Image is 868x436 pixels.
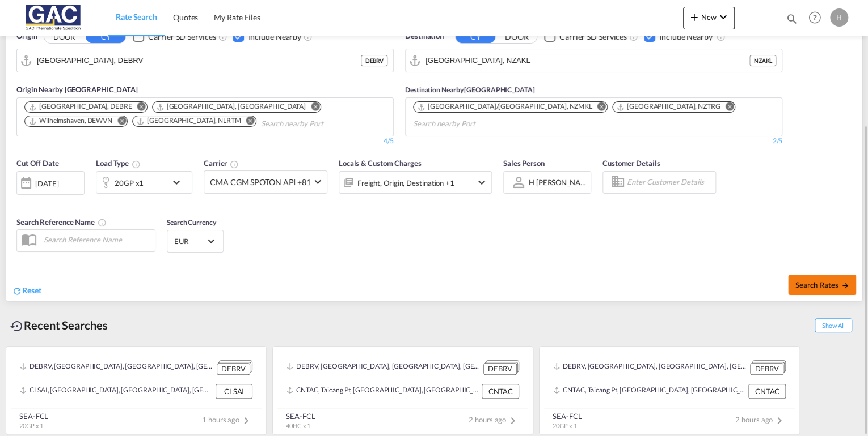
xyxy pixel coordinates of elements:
md-icon: Unchecked: Search for CY (Container Yard) services for all selected carriers.Checked : Search for... [629,32,638,41]
div: icon-refreshReset [12,285,41,297]
div: Freight Origin Destination Factory Stuffingicon-chevron-down [339,171,492,194]
span: Search Reference Name [16,217,107,226]
div: SEA-FCL [553,411,582,421]
div: SEA-FCL [286,411,315,421]
md-checkbox: Checkbox No Ink [133,31,216,42]
div: Origin DOOR CY Checkbox No InkUnchecked: Search for CY (Container Yard) services for all selected... [6,14,862,301]
recent-search-card: DEBRV, [GEOGRAPHIC_DATA], [GEOGRAPHIC_DATA], [GEOGRAPHIC_DATA], [GEOGRAPHIC_DATA] DEBRVCLSAI, [GE... [6,346,267,435]
span: Load Type [96,159,141,168]
span: Destination Nearby [GEOGRAPHIC_DATA] [405,86,534,94]
button: Remove [110,116,127,127]
md-icon: icon-information-outline [132,160,141,169]
md-icon: icon-chevron-down [475,176,488,189]
div: Press delete to remove this chip. [156,102,308,112]
div: Hamburg, DEHAM [156,102,306,112]
md-icon: icon-magnify [786,12,798,25]
button: DOOR [44,30,84,43]
input: Search Reference Name [38,231,155,248]
button: Remove [130,102,147,113]
div: DEBRV, Bremerhaven, Germany, Western Europe, Europe [553,360,747,374]
span: Origin Nearby [GEOGRAPHIC_DATA] [16,85,138,94]
div: SEA-FCL [19,411,48,421]
div: Bremen, DEBRE [28,102,132,112]
div: Carrier SD Services [559,31,627,42]
span: Sales Person [503,159,545,168]
md-icon: icon-chevron-down [717,10,730,24]
div: H [830,8,848,27]
div: Carrier SD Services [148,31,216,42]
div: CLSAI, San Antonio, Chile, South America, Americas [20,384,213,399]
md-icon: The selected Trucker/Carrierwill be displayed in the rate results If the rates are from another f... [230,160,239,169]
recent-search-card: DEBRV, [GEOGRAPHIC_DATA], [GEOGRAPHIC_DATA], [GEOGRAPHIC_DATA], [GEOGRAPHIC_DATA] DEBRVCNTAC, Tai... [539,346,800,435]
md-icon: Unchecked: Ignores neighbouring ports when fetching rates.Checked : Includes neighbouring ports w... [304,32,313,41]
div: Include Nearby [659,31,713,42]
md-icon: icon-chevron-right [506,414,520,428]
div: Press delete to remove this chip. [28,116,115,126]
button: icon-plus 400-fgNewicon-chevron-down [683,7,735,29]
button: Remove [718,102,735,113]
md-select: Select Currency: € EUREuro [173,233,217,249]
md-input-container: Bremerhaven, DEBRV [17,49,393,72]
span: Search Rates [795,280,849,289]
span: Help [805,8,824,27]
span: 2 hours ago [735,415,786,424]
div: 20GP x1icon-chevron-down [96,171,192,194]
span: Show All [815,318,852,332]
div: Press delete to remove this chip. [28,102,134,112]
span: Locals & Custom Charges [339,159,422,168]
recent-search-card: DEBRV, [GEOGRAPHIC_DATA], [GEOGRAPHIC_DATA], [GEOGRAPHIC_DATA], [GEOGRAPHIC_DATA] DEBRVCNTAC, Tai... [272,346,533,435]
md-datepicker: Select [16,193,25,208]
md-icon: icon-plus 400-fg [688,10,701,24]
div: 2/5 [405,136,782,146]
input: Chips input. [413,115,521,133]
span: New [688,12,730,22]
md-icon: icon-refresh [12,286,22,296]
span: 20GP x 1 [553,422,576,429]
span: Customer Details [602,159,660,168]
md-checkbox: Checkbox No Ink [644,31,713,42]
div: CNTAC, Taicang Pt, China, Greater China & Far East Asia, Asia Pacific [553,384,745,399]
md-icon: Unchecked: Ignores neighbouring ports when fetching rates.Checked : Includes neighbouring ports w... [716,32,725,41]
div: Press delete to remove this chip. [616,102,723,112]
div: icon-magnify [786,12,798,29]
md-checkbox: Checkbox No Ink [544,31,627,42]
div: Freight Origin Destination Factory Stuffing [357,175,454,191]
span: Carrier [204,159,239,168]
span: Reset [22,285,41,295]
button: CY [456,30,495,43]
md-icon: icon-chevron-down [170,176,189,189]
div: CNTAC [748,384,786,399]
div: CNTAC, Taicang Pt, China, Greater China & Far East Asia, Asia Pacific [286,384,479,399]
div: Metroport/Auckland, NZMKL [417,102,592,112]
md-checkbox: Checkbox No Ink [233,31,301,42]
div: DEBRV [750,363,783,375]
span: 40HC x 1 [286,422,310,429]
span: Cut Off Date [16,159,59,168]
div: Tauranga, NZTRG [616,102,720,112]
div: DEBRV [361,55,387,66]
div: DEBRV [217,363,250,375]
md-input-container: Auckland, NZAKL [406,49,782,72]
div: 4/5 [384,136,394,146]
button: Search Ratesicon-arrow-right [788,275,856,295]
div: Include Nearby [248,31,301,42]
span: CMA CGM SPOTON API +81 [210,177,311,188]
button: CY [86,30,125,43]
div: DEBRV [483,363,517,375]
div: DEBRV, Bremerhaven, Germany, Western Europe, Europe [286,360,481,374]
button: Remove [304,102,321,113]
md-chips-wrap: Chips container. Use arrow keys to select chips. [23,98,387,133]
md-icon: icon-backup-restore [10,319,24,333]
div: 20GP x1 [115,175,144,191]
span: 1 hours ago [202,415,253,424]
div: NZAKL [749,55,776,66]
span: EUR [174,236,206,246]
button: Remove [590,102,607,113]
input: Enter Customer Details [627,174,712,191]
img: 9f305d00dc7b11eeb4548362177db9c3.png [17,5,94,31]
div: CLSAI [216,384,252,399]
span: 2 hours ago [469,415,520,424]
md-icon: Unchecked: Search for CY (Container Yard) services for all selected carriers.Checked : Search for... [218,32,227,41]
input: Search by Port [425,52,749,69]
